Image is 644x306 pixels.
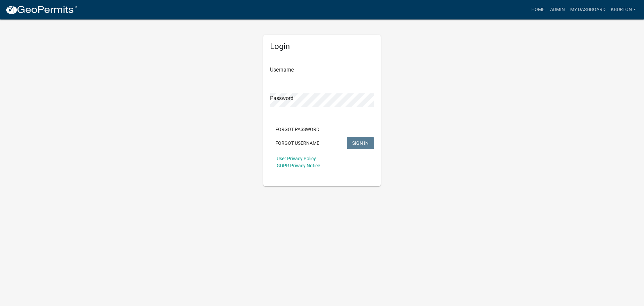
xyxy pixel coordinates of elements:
[347,137,374,149] button: SIGN IN
[608,3,639,16] a: kburton
[270,137,325,149] button: Forgot Username
[568,3,608,16] a: My Dashboard
[270,123,325,135] button: Forgot Password
[277,156,316,161] a: User Privacy Policy
[547,3,568,16] a: Admin
[529,3,547,16] a: Home
[277,163,320,168] a: GDPR Privacy Notice
[352,140,369,145] span: SIGN IN
[270,42,374,51] h5: Login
